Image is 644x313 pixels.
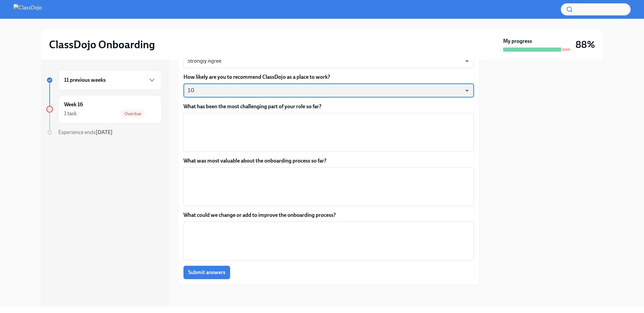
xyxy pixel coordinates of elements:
[46,95,162,123] a: Week 161 taskOverdue
[576,39,595,51] h3: 88%
[503,38,532,45] strong: My progress
[58,70,162,90] div: 11 previous weeks
[13,4,42,15] img: ClassDojo
[183,211,474,219] label: What could we change or add to improve the onboarding process?
[64,110,77,117] div: 1 task
[64,76,106,84] h6: 11 previous weeks
[183,103,474,110] label: What has been the most challenging part of your role so far?
[49,38,155,51] h2: ClassDojo Onboarding
[183,54,474,68] div: Strongly Agree
[183,266,230,279] button: Submit answers
[188,269,225,276] span: Submit answers
[64,101,83,108] h6: Week 16
[58,129,113,135] span: Experience ends
[183,83,474,98] div: 10
[120,111,145,116] span: Overdue
[183,157,474,165] label: What was most valuable about the onboarding process so far?
[183,73,474,81] label: How likely are you to recommend ClassDojo as a place to work?
[96,129,113,135] strong: [DATE]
